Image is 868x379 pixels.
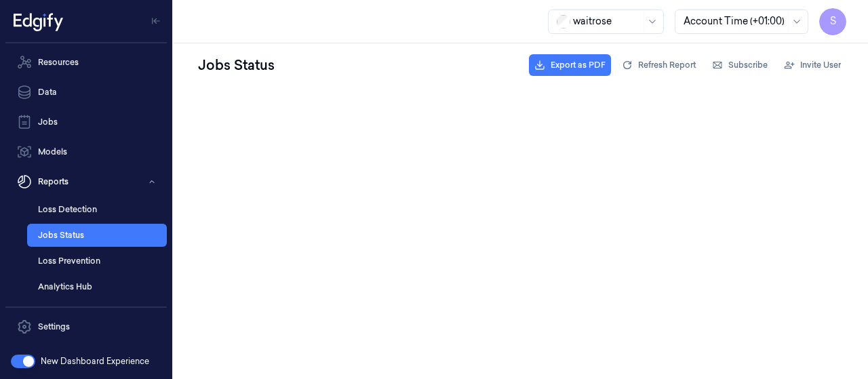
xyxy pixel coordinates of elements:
[778,54,846,76] button: Invite User
[5,49,167,76] a: Resources
[195,53,277,77] div: Jobs Status
[616,54,701,76] button: Refresh Report
[27,250,167,273] a: Loss Prevention
[800,59,841,71] span: Invite User
[5,108,167,136] a: Jobs
[5,343,167,370] button: About
[728,59,768,71] span: Subscribe
[638,59,696,71] span: Refresh Report
[27,275,167,298] a: Analytics Hub
[5,313,167,340] a: Settings
[27,198,167,221] a: Loss Detection
[5,79,167,106] a: Data
[27,224,167,247] a: Jobs Status
[819,8,846,35] button: S
[5,138,167,165] a: Models
[145,10,167,32] button: Toggle Navigation
[529,54,611,76] button: Export as PDF
[707,54,773,76] button: Subscribe
[551,59,606,71] span: Export as PDF
[5,168,167,195] button: Reports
